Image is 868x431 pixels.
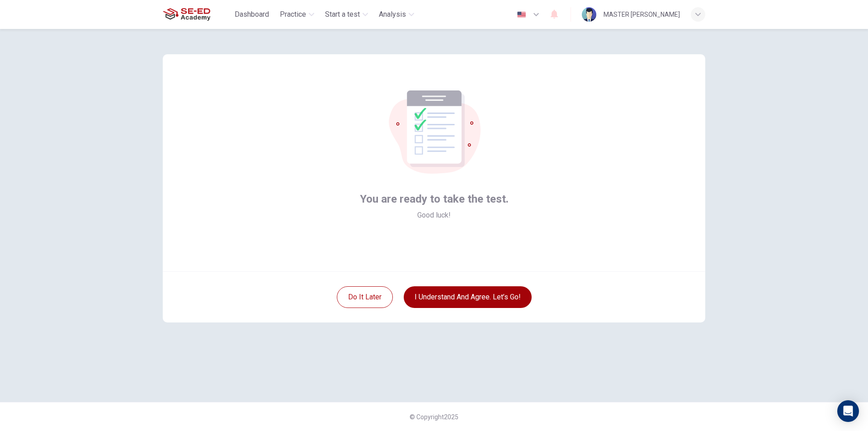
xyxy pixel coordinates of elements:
span: Analysis [379,9,406,20]
span: Good luck! [417,210,451,221]
div: MASTER [PERSON_NAME] [604,9,680,20]
button: Practice [276,6,318,23]
img: SE-ED Academy logo [163,5,210,24]
div: Open Intercom Messenger [837,400,859,422]
a: SE-ED Academy logo [163,5,231,24]
span: Dashboard [235,9,269,20]
img: en [516,11,527,18]
button: Do it later [337,286,393,308]
button: Dashboard [231,6,273,23]
span: Start a test [325,9,360,20]
button: Start a test [321,6,372,23]
button: I understand and agree. Let’s go! [404,286,532,308]
span: Practice [280,9,306,20]
img: Profile picture [582,7,596,22]
span: © Copyright 2025 [410,413,458,421]
span: You are ready to take the test. [360,192,509,206]
button: Analysis [375,6,418,23]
